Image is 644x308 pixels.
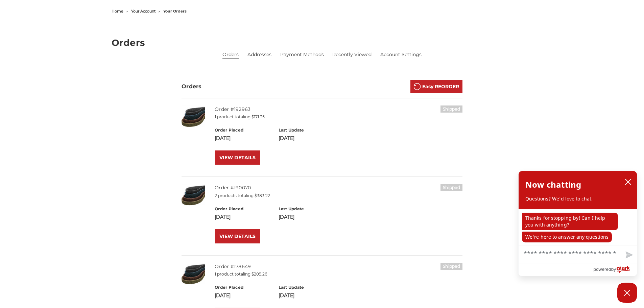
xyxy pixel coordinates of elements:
[163,9,187,14] span: your orders
[380,51,422,58] a: Account Settings
[215,263,251,269] a: Order #178649
[280,51,324,58] a: Payment Methods
[112,38,533,47] h1: Orders
[182,82,202,91] h3: Orders
[182,105,205,129] img: 6"x48" Surface Conditioning Sanding Belts
[518,171,637,276] div: olark chatbox
[611,265,616,274] span: by
[215,271,462,277] p: 1 product totaling $209.26
[279,284,335,290] h6: Last Update
[279,135,294,141] span: [DATE]
[131,9,156,14] a: your account
[279,127,335,133] h6: Last Update
[112,9,123,14] a: home
[623,177,634,187] button: close chatbox
[222,51,239,58] li: Orders
[279,206,335,212] h6: Last Update
[215,135,231,141] span: [DATE]
[525,195,630,202] p: Questions? We'd love to chat.
[215,214,231,220] span: [DATE]
[247,51,271,58] a: Addresses
[440,263,462,270] h6: Shipped
[522,213,618,230] p: Thanks for stopping by! Can I help you with anything?
[215,127,271,133] h6: Order Placed
[440,184,462,191] h6: Shipped
[440,105,462,113] h6: Shipped
[332,51,372,58] a: Recently Viewed
[182,184,205,208] img: 6"x48" Surface Conditioning Sanding Belts
[279,292,294,299] span: [DATE]
[215,206,271,212] h6: Order Placed
[593,265,611,274] span: powered
[525,178,581,191] h2: Now chatting
[215,106,251,112] a: Order #192963
[617,283,637,303] button: Close Chatbox
[215,150,260,165] a: VIEW DETAILS
[215,229,260,243] a: VIEW DETAILS
[215,114,462,120] p: 1 product totaling $171.35
[519,209,637,245] div: chat
[593,263,637,276] a: Powered by Olark
[215,292,231,299] span: [DATE]
[215,284,271,290] h6: Order Placed
[620,247,637,263] button: Send message
[279,214,294,220] span: [DATE]
[522,232,612,242] p: We're here to answer any questions
[182,263,205,286] img: 6"x48" Surface Conditioning Sanding Belts
[215,185,251,191] a: Order #190070
[410,80,462,93] a: Easy REORDER
[215,193,462,199] p: 2 products totaling $383.22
